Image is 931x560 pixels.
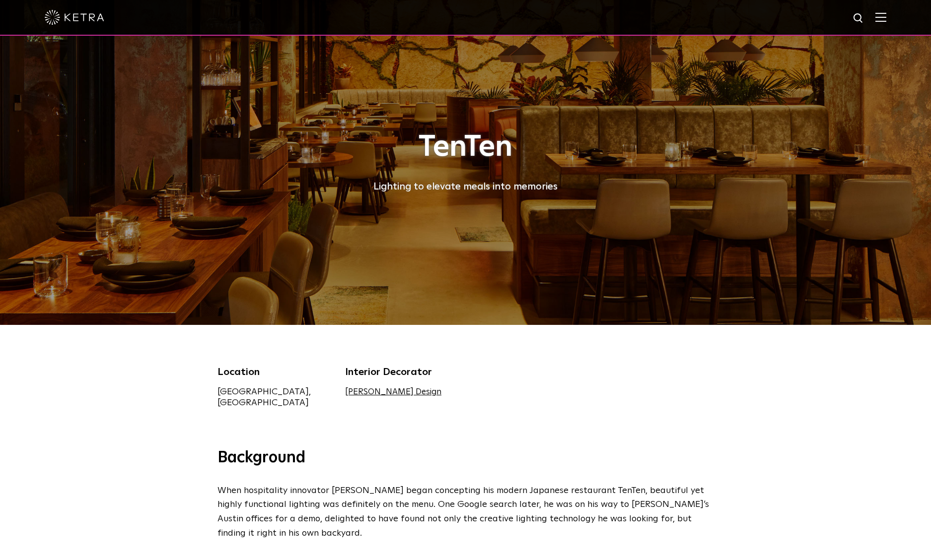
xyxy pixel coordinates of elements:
img: search icon [853,12,865,25]
a: [PERSON_NAME] Design [345,388,441,396]
img: ketra-logo-2019-white [45,10,104,25]
div: Lighting to elevate meals into memories [217,179,714,194]
span: When hospitality innovator [PERSON_NAME] began concepting his modern Japanese restaurant TenTen, ... [217,486,709,538]
div: [GEOGRAPHIC_DATA], [GEOGRAPHIC_DATA] [217,386,331,408]
h3: Background [217,448,714,469]
h1: TenTen [217,131,714,164]
div: Interior Decorator [345,365,458,379]
img: Hamburger%20Nav.svg [875,12,886,22]
div: Location [217,365,331,379]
